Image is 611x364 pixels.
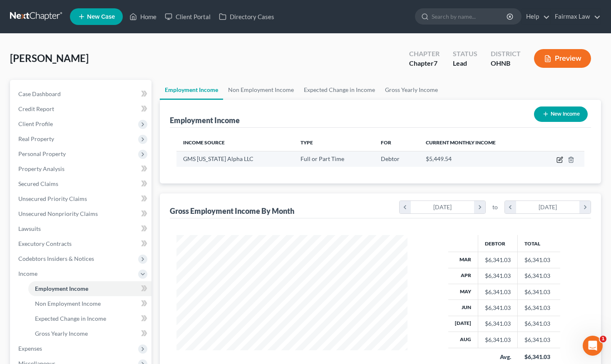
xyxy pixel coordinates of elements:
div: Chapter [409,49,440,59]
span: Non Employment Income [35,300,101,307]
div: Gross Employment Income By Month [170,206,294,216]
i: chevron_left [400,201,411,213]
a: Property Analysis [12,161,152,176]
span: Expected Change in Income [35,315,106,322]
input: Search by name... [432,9,508,24]
a: Secured Claims [12,176,152,191]
td: $6,341.03 [518,300,560,316]
span: Income Source [183,139,225,146]
td: $6,341.03 [518,332,560,348]
a: Fairmax Law [551,9,601,24]
div: District [491,49,521,59]
span: Secured Claims [18,180,58,187]
span: Client Profile [18,120,53,127]
div: [DATE] [516,201,580,213]
th: [DATE] [448,316,478,332]
div: $6,341.03 [485,304,511,312]
a: Employment Income [28,281,152,296]
span: [PERSON_NAME] [10,52,89,64]
a: Expected Change in Income [299,80,380,100]
button: New Income [534,106,588,122]
div: Employment Income [170,115,240,125]
a: Gross Yearly Income [380,80,443,100]
span: Property Analysis [18,165,65,172]
a: Unsecured Nonpriority Claims [12,206,152,221]
span: Employment Income [35,285,88,292]
div: Chapter [409,59,440,68]
span: GMS [US_STATE] Alpha LLC [183,155,253,162]
div: Avg. [485,353,511,361]
a: Home [125,9,161,24]
a: Lawsuits [12,221,152,236]
i: chevron_right [579,201,591,213]
span: For [381,139,391,146]
iframe: Intercom live chat [583,336,603,356]
div: [DATE] [411,201,474,213]
a: Case Dashboard [12,87,152,102]
span: Real Property [18,135,54,142]
div: $6,341.03 [524,353,554,361]
span: Case Dashboard [18,90,61,97]
th: Mar [448,252,478,268]
i: chevron_left [505,201,516,213]
a: Gross Yearly Income [28,326,152,341]
td: $6,341.03 [518,284,560,300]
span: Expenses [18,345,42,352]
a: Credit Report [12,102,152,116]
div: $6,341.03 [485,256,511,264]
i: chevron_right [474,201,485,213]
div: $6,341.03 [485,336,511,344]
div: Lead [453,59,477,68]
span: Lawsuits [18,225,41,232]
span: to [492,203,498,211]
a: Non Employment Income [28,296,152,311]
div: $6,341.03 [485,319,511,328]
span: Personal Property [18,150,66,157]
td: $6,341.03 [518,316,560,332]
a: Expected Change in Income [28,311,152,326]
a: Non Employment Income [223,80,299,100]
th: Debtor [478,235,518,252]
span: Executory Contracts [18,240,72,247]
a: Help [522,9,550,24]
span: Credit Report [18,105,54,112]
span: Unsecured Priority Claims [18,195,87,202]
a: Employment Income [160,80,223,100]
div: $6,341.03 [485,272,511,280]
span: Codebtors Insiders & Notices [18,255,94,262]
div: OHNB [491,59,521,68]
button: Preview [534,49,591,68]
span: New Case [87,14,115,20]
span: Debtor [381,155,400,162]
th: Total [518,235,560,252]
span: Unsecured Nonpriority Claims [18,210,98,217]
a: Unsecured Priority Claims [12,191,152,206]
a: Client Portal [161,9,215,24]
div: Status [453,49,477,59]
th: Aug [448,332,478,348]
td: $6,341.03 [518,268,560,284]
td: $6,341.03 [518,252,560,268]
th: May [448,284,478,300]
span: Income [18,270,37,277]
span: Gross Yearly Income [35,330,88,337]
a: Directory Cases [215,9,278,24]
span: 1 [600,336,606,342]
span: Type [301,139,313,146]
th: Apr [448,268,478,284]
a: Executory Contracts [12,236,152,251]
span: 7 [434,59,437,67]
span: $5,449.54 [426,155,452,162]
span: Full or Part Time [301,155,344,162]
div: $6,341.03 [485,288,511,296]
th: Jun [448,300,478,316]
span: Current Monthly Income [426,139,496,146]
